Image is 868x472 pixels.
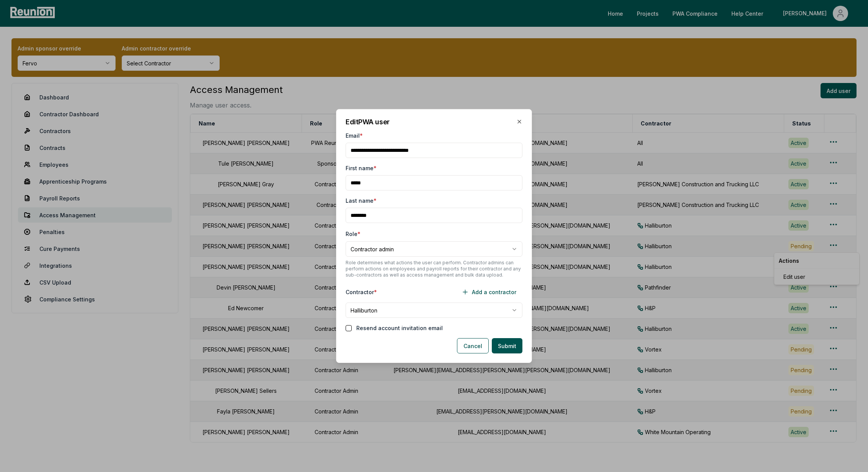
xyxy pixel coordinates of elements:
[346,260,522,278] p: Role determines what actions the user can perform. Contractor admins can perform actions on emplo...
[346,132,363,140] label: Email
[346,288,377,296] label: Contractor
[457,338,489,353] button: Cancel
[346,231,361,237] label: Role
[346,197,377,205] label: Last name
[346,164,377,172] label: First name
[492,338,522,353] button: Submit
[356,325,443,331] label: Resend account invitation email
[455,284,522,299] button: Add a contractor
[346,119,390,125] h2: Edit PWA user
